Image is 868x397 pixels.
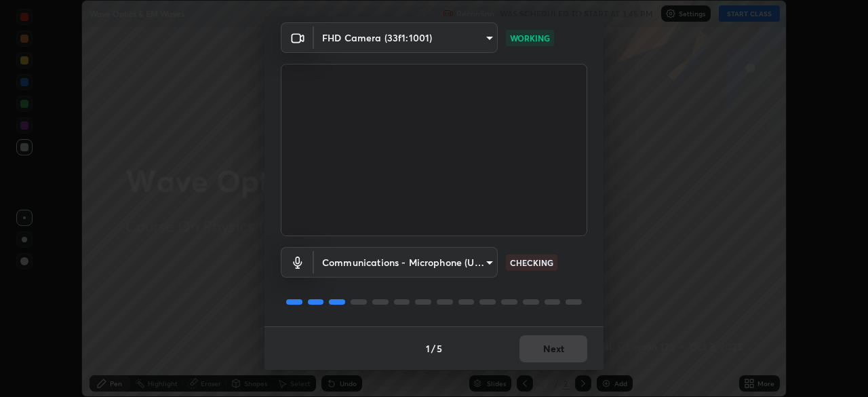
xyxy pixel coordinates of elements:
[314,22,498,53] div: FHD Camera (33f1:1001)
[510,257,553,269] p: CHECKING
[437,341,442,356] h4: 5
[314,247,498,278] div: FHD Camera (33f1:1001)
[510,32,550,44] p: WORKING
[426,341,430,356] h4: 1
[431,341,435,356] h4: /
